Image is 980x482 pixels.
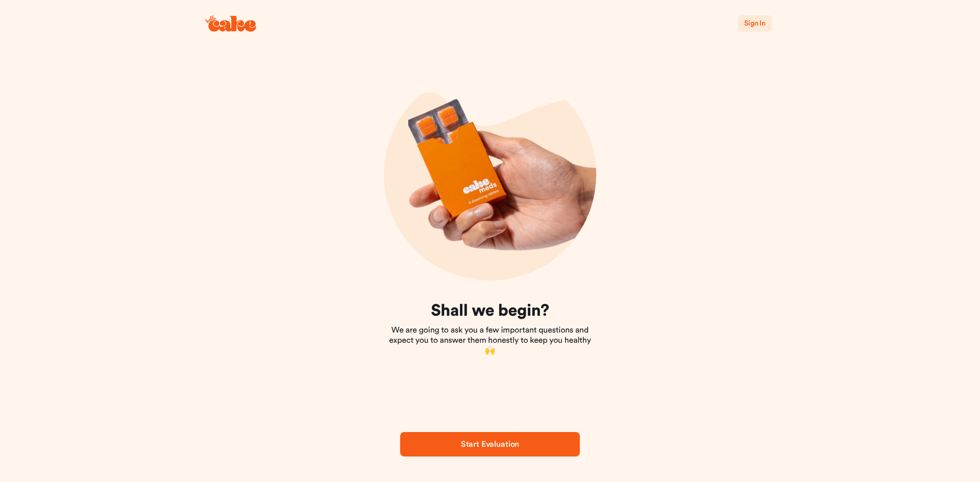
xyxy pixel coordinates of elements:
span: Sign In [744,20,766,27]
button: Start Evaluation [400,432,580,456]
div: We are going to ask you a few important questions and expect you to answer them honestly to keep ... [386,301,594,356]
span: Start Evaluation [461,440,519,448]
img: onboarding-img03.png [384,68,596,281]
button: Sign In [738,15,772,32]
h1: Shall we begin? [386,301,594,321]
